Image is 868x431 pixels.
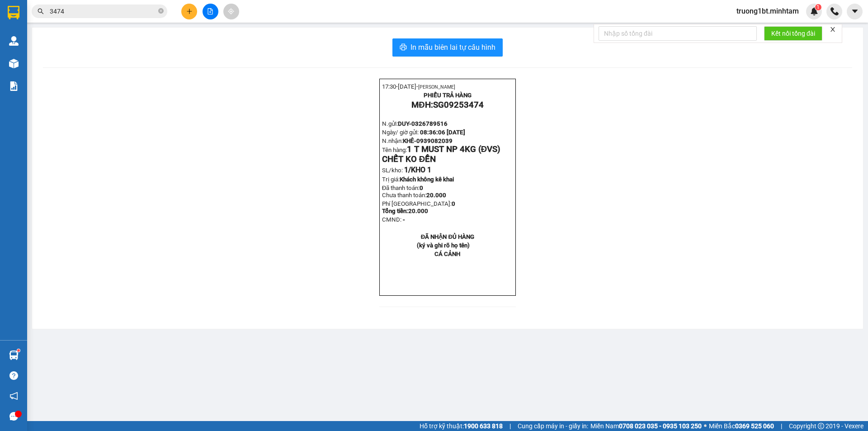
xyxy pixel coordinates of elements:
span: 20.000 [426,192,446,199]
strong: 1900 633 818 [464,422,503,430]
button: Kết nối tổng đài [764,26,822,41]
strong: ĐÃ NHẬN ĐỦ HÀNG [421,233,474,240]
span: Tổng tiền: [382,208,428,214]
input: Tìm tên, số ĐT hoặc mã đơn [50,6,156,16]
span: 0 [420,185,423,191]
sup: 1 [17,349,20,352]
span: N.nhận: [382,137,453,144]
button: file-add [203,4,218,19]
span: Khách không kê khai [400,176,454,183]
span: close-circle [158,8,164,14]
span: 1 [816,4,820,10]
span: file-add [207,8,213,14]
span: caret-down [851,7,859,15]
span: 17:30- [382,83,455,90]
span: question-circle [9,371,18,380]
strong: PHIẾU TRẢ HÀNG [424,92,472,99]
span: SG09253474 [433,100,484,110]
input: Nhập số tổng đài [599,26,757,41]
img: warehouse-icon [9,36,19,46]
span: DUY- [398,120,448,127]
span: Trị giá: [382,176,400,183]
span: CÁ CẢNH [434,251,460,257]
span: - [403,216,405,223]
img: logo-vxr [8,6,19,19]
span: Chưa thanh toán: [382,192,446,199]
span: KHÊ- [403,137,416,144]
span: Cung cấp máy in - giấy in: [518,421,588,431]
span: 08:36:06 [DATE] [420,129,465,136]
span: [PERSON_NAME] [418,84,455,90]
span: Hỗ trợ kỹ thuật: [420,421,503,431]
span: | [509,421,511,431]
strong: (ký và ghi rõ họ tên) [417,242,470,249]
span: search [38,8,44,14]
strong: 0369 525 060 [735,422,774,430]
img: solution-icon [9,81,19,91]
span: Tên hàng: [382,147,500,163]
span: N.gửi: [382,120,448,127]
span: plus [186,8,193,14]
img: phone-icon [830,7,839,15]
button: printerIn mẫu biên lai tự cấu hình [392,38,503,57]
span: Miền Bắc [709,421,774,431]
strong: MĐH: [411,100,483,110]
span: [DATE]- [398,83,455,90]
span: 1/ [404,166,431,174]
span: Ngày/ giờ gửi: [382,129,419,136]
span: message [9,412,18,421]
span: SL/kho: [382,167,403,174]
span: Miền Nam [590,421,702,431]
strong: 0 [382,200,455,214]
span: 20.000 [408,208,428,214]
span: close-circle [158,7,164,16]
span: printer [400,43,407,52]
button: plus [181,4,197,19]
strong: 0708 023 035 - 0935 103 250 [619,422,702,430]
span: CMND: [382,216,401,223]
span: copyright [818,423,824,429]
span: close [830,26,836,33]
span: KHO 1 [411,166,431,174]
span: ⚪️ [704,424,707,428]
span: 0326789516 [411,120,448,127]
img: icon-new-feature [810,7,818,15]
span: notification [9,392,18,400]
span: 0939082039 [416,137,453,144]
sup: 1 [815,4,821,10]
span: Phí [GEOGRAPHIC_DATA]: [382,200,455,214]
img: warehouse-icon [9,350,19,360]
span: In mẫu biên lai tự cấu hình [410,42,495,53]
span: Kết nối tổng đài [771,28,815,38]
span: 1 T MUST NP 4KG (ĐVS) CHẾT KO ĐỀN [382,144,500,164]
button: caret-down [847,4,863,19]
span: aim [228,8,234,14]
span: truong1bt.minhtam [729,5,806,17]
span: Đã thanh toán: [382,185,446,199]
button: aim [223,4,239,19]
span: | [781,421,782,431]
img: warehouse-icon [9,59,19,68]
